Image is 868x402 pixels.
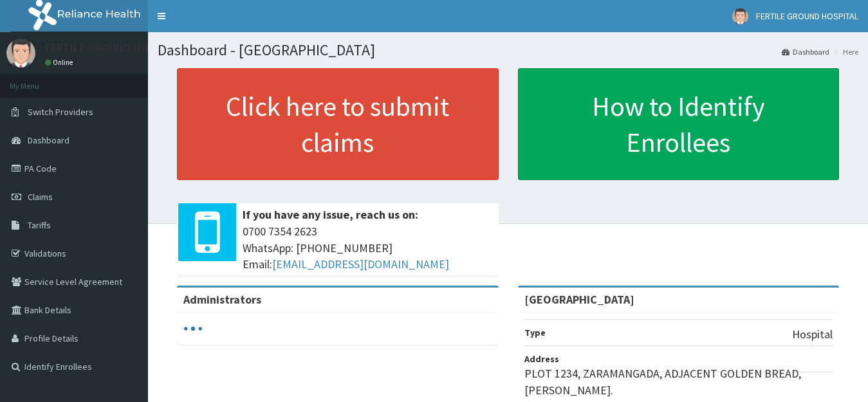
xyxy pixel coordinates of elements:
[45,42,183,53] p: FERTILE GROUND HOSPITAL
[732,8,748,24] img: User Image
[524,353,559,365] b: Address
[183,292,261,307] b: Administrators
[28,134,69,146] span: Dashboard
[243,207,418,222] b: If you have any issue, reach us on:
[45,58,76,67] a: Online
[831,46,858,57] li: Here
[158,42,858,59] h1: Dashboard - [GEOGRAPHIC_DATA]
[28,106,93,118] span: Switch Providers
[756,10,858,22] span: FERTILE GROUND HOSPITAL
[524,365,833,398] p: PLOT 1234, ZARAMANGADA, ADJACENT GOLDEN BREAD, [PERSON_NAME].
[272,257,449,271] a: [EMAIL_ADDRESS][DOMAIN_NAME]
[28,191,53,203] span: Claims
[782,46,829,57] a: Dashboard
[177,68,499,180] a: Click here to submit claims
[518,68,840,180] a: How to Identify Enrollees
[6,39,35,68] img: User Image
[524,327,546,338] b: Type
[524,292,634,307] strong: [GEOGRAPHIC_DATA]
[243,223,492,273] span: 0700 7354 2623 WhatsApp: [PHONE_NUMBER] Email:
[792,326,833,343] p: Hospital
[28,219,51,231] span: Tariffs
[183,319,203,338] svg: audio-loading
